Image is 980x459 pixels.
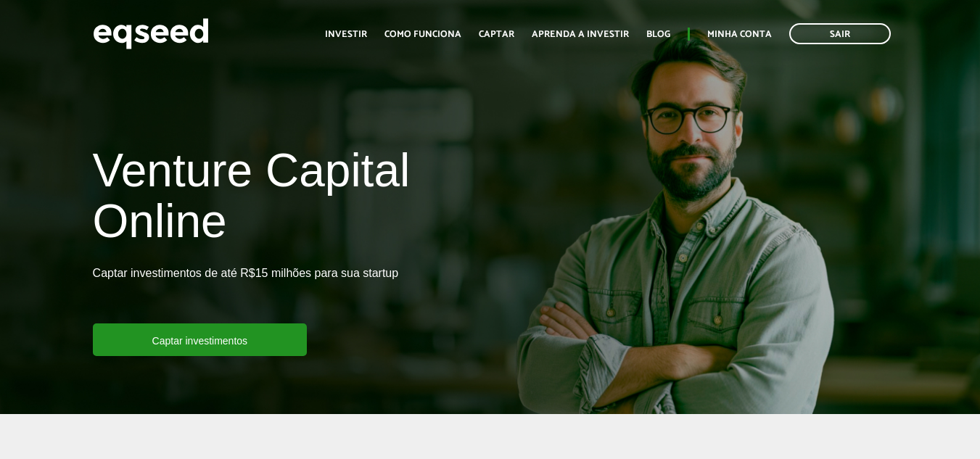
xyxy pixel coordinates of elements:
a: Aprenda a investir [532,30,629,39]
a: Blog [646,30,670,39]
a: Captar [479,30,514,39]
p: Captar investimentos de até R$15 milhões para sua startup [93,266,399,323]
h1: Venture Capital Online [93,145,479,255]
a: Sair [789,23,891,44]
a: Como funciona [384,30,461,39]
a: Investir [325,30,367,39]
a: Captar investimentos [93,323,308,356]
img: EqSeed [93,15,209,53]
a: Minha conta [707,30,772,39]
